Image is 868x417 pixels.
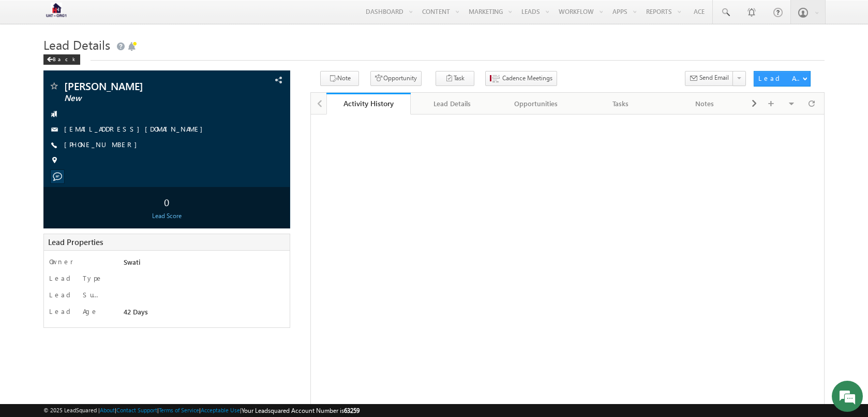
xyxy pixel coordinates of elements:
button: Lead Actions [754,71,811,87]
a: Acceptable Use [201,407,240,413]
span: Cadence Meetings [502,74,552,83]
button: Task [436,71,474,86]
a: Activity History [326,93,411,114]
a: Opportunities [495,93,579,114]
span: Send Email [699,73,729,82]
span: Swati [124,257,140,266]
span: © 2025 LeadSquared | | | | | [43,406,360,415]
button: Send Email [685,71,734,86]
div: Activity History [334,98,403,108]
div: Lead Score [46,211,288,221]
label: Lead Type [49,274,103,283]
span: Lead Properties [48,237,103,247]
div: 42 Days [121,307,281,321]
a: Lead Details [411,93,495,114]
div: Notes [671,97,738,110]
button: Cadence Meetings [485,71,557,86]
div: 0 [46,192,288,211]
a: Notes [663,93,747,114]
span: Lead Details [43,36,110,53]
span: [PHONE_NUMBER] [64,140,142,150]
a: About [100,407,115,413]
button: Note [320,71,359,86]
a: Contact Support [116,407,157,413]
a: Tasks [579,93,663,114]
span: Your Leadsquared Account Number is [242,407,360,414]
span: 63259 [344,407,360,414]
div: Lead Actions [758,74,802,83]
a: Terms of Service [159,407,199,413]
div: Back [43,54,80,65]
label: Lead Sub Source [49,290,109,299]
label: Owner [49,257,73,266]
div: Lead Details [419,97,486,110]
a: Back [43,54,85,63]
span: New [64,93,218,104]
a: [EMAIL_ADDRESS][DOMAIN_NAME] [64,124,208,133]
label: Lead Age [49,307,98,316]
div: Opportunities [503,97,570,110]
span: [PERSON_NAME] [64,81,218,91]
img: Custom Logo [43,3,69,21]
div: Tasks [587,97,654,110]
button: Opportunity [370,71,422,86]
